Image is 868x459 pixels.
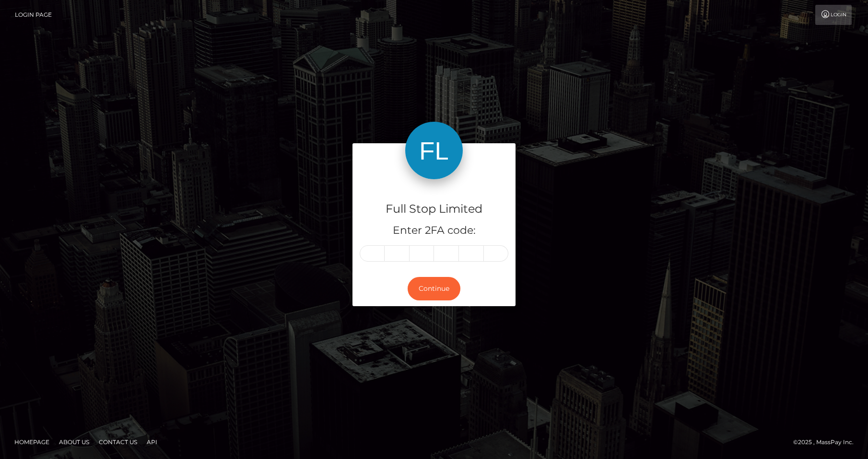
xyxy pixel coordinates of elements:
h5: Enter 2FA code: [360,223,508,238]
a: Login [815,5,852,25]
a: About Us [55,435,93,449]
a: Login Page [15,5,52,25]
button: Continue [408,277,460,300]
a: Homepage [11,435,53,449]
a: Contact Us [95,435,141,449]
div: © 2025 , MassPay Inc. [793,437,861,448]
a: API [143,435,161,449]
h4: Full Stop Limited [360,201,508,218]
img: Full Stop Limited [405,122,463,179]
